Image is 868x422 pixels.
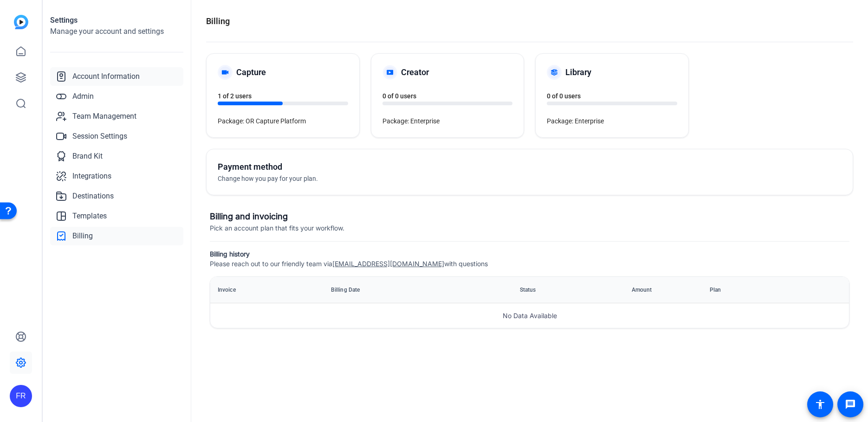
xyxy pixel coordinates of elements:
[382,92,416,100] span: 0 of 0 users
[236,66,266,79] h5: Capture
[547,92,581,100] span: 0 of 0 users
[50,15,183,26] h1: Settings
[72,111,136,122] span: Team Management
[401,66,429,79] h5: Creator
[14,15,28,29] img: blue-gradient.svg
[382,117,440,125] span: Package: Enterprise
[210,277,324,303] th: Invoice
[72,191,114,202] span: Destinations
[50,147,183,166] a: Brand Kit
[50,87,183,106] a: Admin
[72,211,107,222] span: Templates
[50,187,183,205] a: Destinations
[845,399,856,410] mat-icon: message
[815,399,826,410] mat-icon: accessibility
[547,117,604,125] span: Package: Enterprise
[50,67,183,86] a: Account Information
[72,230,93,242] span: Billing
[50,26,183,37] h2: Manage your account and settings
[72,131,127,142] span: Session Settings
[474,277,581,303] th: Status
[210,224,344,232] span: Pick an account plan that fits your workflow.
[50,207,183,225] a: Templates
[565,66,591,79] h5: Library
[10,385,32,407] div: FR
[210,249,849,259] h5: Billing history
[218,160,530,173] h5: Payment method
[50,107,183,126] a: Team Management
[72,71,140,82] span: Account Information
[218,92,252,100] span: 1 of 2 users
[324,277,474,303] th: Billing Date
[702,277,793,303] th: Plan
[50,167,183,185] a: Integrations
[50,227,183,245] a: Billing
[218,175,318,182] span: Change how you pay for your plan.
[210,303,849,328] p: No Data Available
[206,15,230,28] h1: Billing
[218,117,306,125] span: Package: OR Capture Platform
[72,171,111,182] span: Integrations
[332,260,444,268] a: [EMAIL_ADDRESS][DOMAIN_NAME]
[72,91,94,102] span: Admin
[50,127,183,146] a: Session Settings
[210,277,849,303] table: invoices-table
[210,210,849,223] h3: Billing and invoicing
[210,260,488,268] span: Please reach out to our friendly team via with questions
[72,151,103,162] span: Brand Kit
[581,277,702,303] th: Amount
